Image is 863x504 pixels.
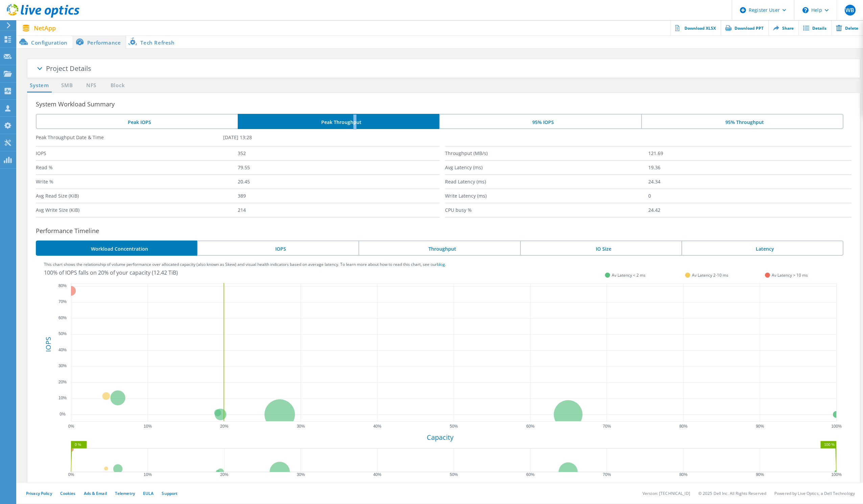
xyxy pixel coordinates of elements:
[26,490,52,496] a: Privacy Policy
[59,283,67,288] text: 80%
[197,241,358,256] li: IOPS
[36,203,238,217] label: Avg Write Size (KiB)
[439,114,641,129] li: 95% IOPS
[59,316,67,320] text: 60%
[445,203,648,217] label: CPU busy %
[68,424,74,429] text: 0%
[603,472,611,477] text: 70%
[831,472,842,477] text: 100%
[34,25,56,31] span: NetApp
[162,490,178,496] a: Support
[698,490,766,496] li: © 2025 Dell Inc. All Rights Reserved
[36,241,197,256] li: Workload Concentration
[756,424,764,429] text: 90%
[450,472,458,477] text: 50%
[445,147,648,160] label: Throughput (MB/s)
[679,472,687,477] text: 80%
[36,189,238,203] label: Avg Read Size (KiB)
[437,261,445,267] span: blog
[59,380,67,384] text: 20%
[358,241,520,256] li: Throughput
[59,299,67,304] text: 70%
[641,114,844,129] li: 95% Throughput
[756,472,764,477] text: 90%
[824,443,835,447] text: 100 %
[445,161,648,174] label: Avg Latency (ms)
[648,147,852,160] label: 121.69
[802,7,809,13] svg: \n
[143,490,154,496] a: EULA
[75,443,81,447] text: 0 %
[445,189,648,203] label: Write Latency (ms)
[774,490,855,496] li: Powered by Live Optics, a Dell Technology
[36,147,238,160] label: IOPS
[27,81,52,90] a: System
[238,161,440,174] label: 79.55
[36,134,223,141] label: Peak Throughput Date & Time
[36,161,238,174] label: Read %
[798,20,831,35] a: Details
[44,337,53,352] text: IOPS
[108,81,127,90] a: Block
[831,20,863,35] a: Delete
[527,424,535,429] text: 60%
[7,14,79,19] a: Live Optics Dashboard
[144,472,152,477] text: 10%
[681,241,843,256] li: Latency
[238,203,440,217] label: 214
[527,472,535,477] text: 60%
[427,433,454,442] text: Capacity
[768,20,798,35] a: Share
[238,175,440,188] label: 20.45
[238,189,440,203] label: 389
[671,20,721,35] a: Download XLSX
[60,81,74,90] a: SMB
[36,114,238,129] li: Peak IOPS
[648,175,852,188] label: 24.34
[59,348,67,352] text: 40%
[36,175,238,188] label: Write %
[721,20,768,35] a: Download PPT
[60,412,66,417] text: 0%
[845,7,854,13] span: WB
[44,269,178,276] label: 100% of IOPS falls on 20% of your capacity (12.42 TiB)
[612,272,646,278] label: Av Latency < 2 ms
[692,272,728,278] label: Av Latency 2-10 ms
[59,363,67,368] text: 30%
[297,424,305,429] text: 30%
[115,490,135,496] a: Telemetry
[373,424,381,429] text: 40%
[450,424,458,429] text: 50%
[831,424,842,429] text: 100%
[44,262,446,267] label: This chart shows the relationship of volume performance over allocated capacity (also known as Sk...
[445,175,648,188] label: Read Latency (ms)
[85,81,98,90] a: NFS
[220,472,228,477] text: 20%
[223,134,411,141] label: [DATE] 13:28
[648,161,852,174] label: 19.36
[679,424,687,429] text: 80%
[238,147,440,160] label: 352
[59,396,67,400] text: 10%
[772,272,808,278] label: Av Latency > 10 ms
[59,331,67,336] text: 50%
[220,424,228,429] text: 20%
[603,424,611,429] text: 70%
[648,189,852,203] label: 0
[60,490,76,496] a: Cookies
[297,472,305,477] text: 30%
[36,99,860,109] h3: System Workload Summary
[520,241,681,256] li: IO Size
[46,64,91,73] span: Project Details
[84,490,107,496] a: Ads & Email
[238,114,440,129] li: Peak Throughput
[36,226,860,235] h3: Performance Timeline
[643,490,690,496] li: Version: [TECHNICAL_ID]
[373,472,381,477] text: 40%
[648,203,852,217] label: 24.42
[144,424,152,429] text: 10%
[68,472,74,477] text: 0%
